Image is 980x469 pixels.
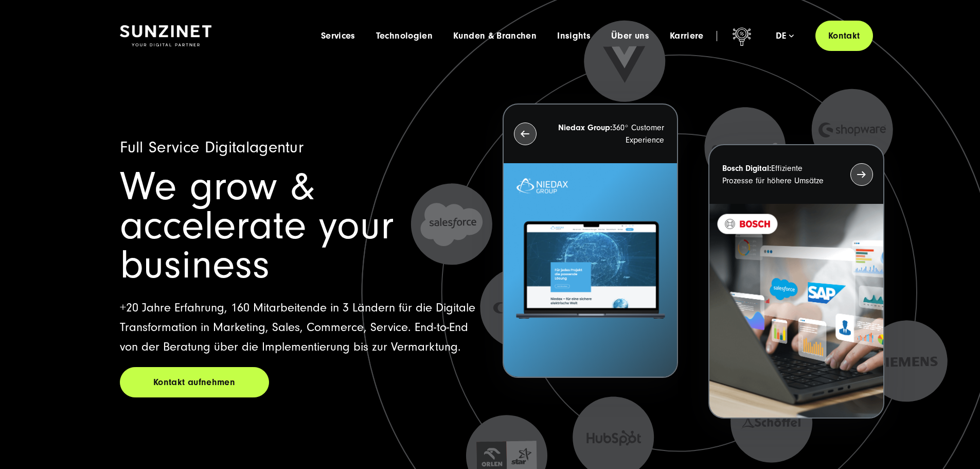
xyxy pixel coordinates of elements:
p: Effiziente Prozesse für höhere Umsätze [722,162,831,187]
a: Services [321,31,355,41]
a: Insights [557,31,591,41]
a: Über uns [611,31,649,41]
a: Kunden & Branchen [453,31,537,41]
p: +20 Jahre Erfahrung, 160 Mitarbeitende in 3 Ländern für die Digitale Transformation in Marketing,... [120,298,478,357]
p: 360° Customer Experience [555,121,664,146]
img: Letztes Projekt von Niedax. Ein Laptop auf dem die Niedax Website geöffnet ist, auf blauem Hinter... [504,163,677,377]
button: Niedax Group:360° Customer Experience Letztes Projekt von Niedax. Ein Laptop auf dem die Niedax W... [503,103,678,378]
button: Bosch Digital:Effiziente Prozesse für höhere Umsätze BOSCH - Kundeprojekt - Digital Transformatio... [708,144,884,419]
span: Full Service Digitalagentur [120,138,304,157]
img: SUNZINET Full Service Digital Agentur [120,25,211,47]
h1: We grow & accelerate your business [120,167,478,285]
a: Karriere [670,31,704,41]
a: Kontakt [815,21,873,51]
a: Kontakt aufnehmen [120,367,269,397]
div: de [776,31,794,41]
a: Technologien [376,31,433,41]
strong: Niedax Group: [558,123,612,132]
img: BOSCH - Kundeprojekt - Digital Transformation Agentur SUNZINET [709,204,883,418]
strong: Bosch Digital: [722,164,771,173]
